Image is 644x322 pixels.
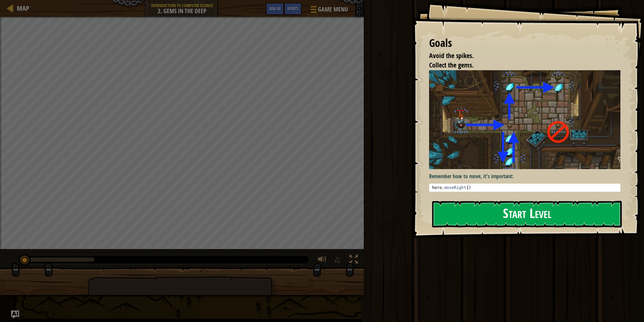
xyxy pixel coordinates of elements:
img: Gems in the deep [429,70,625,169]
div: Goals [429,35,620,51]
button: Toggle fullscreen [347,253,360,267]
span: Hints [287,5,298,11]
button: Start Level [432,201,622,227]
span: ♫ [334,254,341,265]
li: Avoid the spikes. [421,51,619,61]
button: ♫ [332,253,344,267]
button: Ask AI [11,311,19,319]
p: Remember how to move, it's important: [429,172,625,180]
li: Collect the gems. [421,60,619,70]
button: Ask AI [266,3,284,15]
span: Avoid the spikes. [429,51,474,60]
span: Map [17,4,29,13]
span: Ask AI [269,5,281,11]
button: Game Menu [305,3,352,19]
span: Game Menu [318,5,348,14]
a: Map [13,4,29,13]
button: Adjust volume [316,253,329,267]
span: Collect the gems. [429,60,474,70]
